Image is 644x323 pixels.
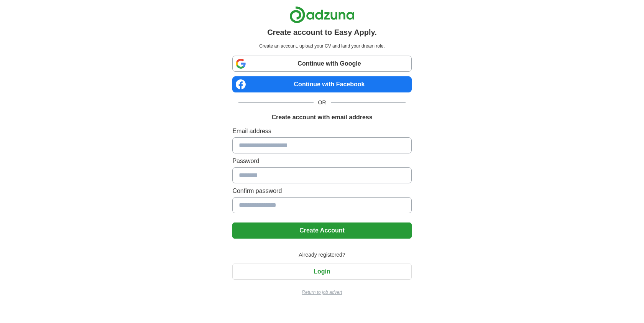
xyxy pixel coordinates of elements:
img: Adzuna logo [289,6,355,23]
label: Password [232,157,411,166]
p: Create an account, upload your CV and land your dream role. [234,43,410,49]
button: Create Account [232,222,411,239]
span: Already registered? [294,251,350,259]
a: Continue with Google [232,56,411,72]
span: OR [314,99,331,107]
label: Confirm password [232,186,411,196]
a: Return to job advert [232,289,411,296]
button: Login [232,264,411,280]
h1: Create account with email address [271,113,372,122]
a: Continue with Facebook [232,76,411,92]
h1: Create account to Easy Apply. [267,26,377,38]
a: Login [232,268,411,275]
label: Email address [232,127,411,136]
